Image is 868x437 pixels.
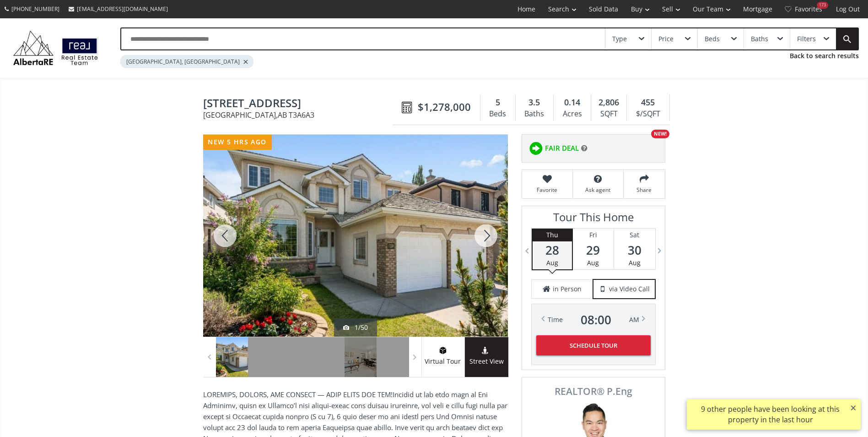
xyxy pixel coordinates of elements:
[596,107,622,121] div: SQFT
[614,229,655,241] div: Sat
[64,0,173,17] a: [EMAIL_ADDRESS][DOMAIN_NAME]
[629,258,641,267] span: Aug
[631,107,664,121] div: $/SQFT
[553,284,582,294] span: in Person
[343,323,368,332] div: 1/50
[438,347,447,354] img: virtual tour icon
[520,97,549,109] div: 3.5
[705,36,720,42] div: Beds
[598,97,619,109] span: 2,806
[846,399,861,416] button: ×
[558,97,586,109] div: 0.14
[691,404,849,425] div: 9 other people have been looking at this property in the last hour
[751,36,768,42] div: Baths
[573,229,614,241] div: Fri
[581,313,611,326] span: 08 : 00
[614,244,655,257] span: 30
[532,387,655,396] span: REALTOR® P.Eng
[465,356,508,367] span: Street View
[203,135,508,337] div: 10417 Hamptons Boulevard NW Calgary, AB T3A6A3 - Photo 1 of 50
[631,97,664,109] div: 455
[577,186,619,194] span: Ask agent
[533,229,572,241] div: Thu
[203,135,272,150] div: new 5 hrs ago
[797,36,816,42] div: Filters
[587,258,599,267] span: Aug
[609,284,650,294] span: via Video Call
[485,97,511,109] div: 5
[573,244,614,257] span: 29
[651,130,669,138] div: NEW!
[485,107,511,121] div: Beds
[546,258,558,267] span: Aug
[203,111,397,119] span: [GEOGRAPHIC_DATA] , AB T3A6A3
[536,335,651,355] button: Schedule Tour
[418,100,471,114] span: $1,278,000
[421,356,464,367] span: Virtual Tour
[520,107,549,121] div: Baths
[628,186,660,194] span: Share
[527,186,568,194] span: Favorite
[11,5,59,13] span: [PHONE_NUMBER]
[77,5,168,13] span: [EMAIL_ADDRESS][DOMAIN_NAME]
[421,337,465,377] a: virtual tour iconVirtual Tour
[658,36,674,42] div: Price
[120,55,253,68] div: [GEOGRAPHIC_DATA], [GEOGRAPHIC_DATA]
[558,107,586,121] div: Acres
[203,97,397,111] span: 10417 Hamptons Boulevard NW
[790,51,859,60] a: Back to search results
[531,211,656,228] h3: Tour This Home
[545,143,579,153] span: FAIR DEAL
[527,139,545,158] img: rating icon
[9,28,102,67] img: Logo
[612,36,627,42] div: Type
[817,2,828,9] div: 173
[548,313,639,326] div: Time AM
[533,244,572,257] span: 28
